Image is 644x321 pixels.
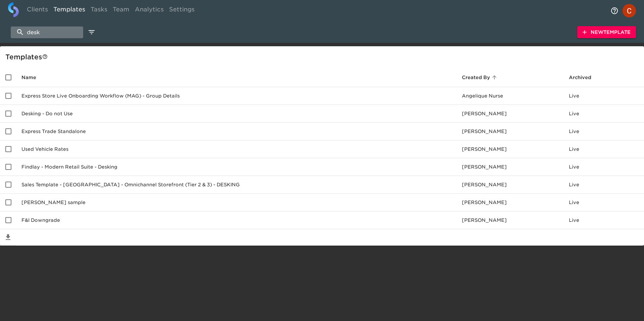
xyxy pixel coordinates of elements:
[457,123,563,140] td: [PERSON_NAME]
[88,2,110,19] a: Tasks
[21,73,45,81] span: Name
[583,28,631,37] span: New Template
[132,2,166,19] a: Analytics
[563,87,644,105] td: Live
[462,73,499,81] span: Created By
[563,176,644,194] td: Live
[51,2,88,19] a: Templates
[110,2,132,19] a: Team
[563,158,644,176] td: Live
[16,87,457,105] td: Express Store Live Onboarding Workflow (MAG) - Group Details
[166,2,197,19] a: Settings
[569,73,600,81] span: Archived
[8,2,19,17] img: logo
[606,3,623,19] button: notifications
[16,105,457,123] td: Desking - Do not Use
[563,211,644,229] td: Live
[16,123,457,140] td: Express Trade Standalone
[563,140,644,158] td: Live
[16,194,457,211] td: [PERSON_NAME] sample
[457,176,563,194] td: [PERSON_NAME]
[11,26,83,38] input: search
[16,158,457,176] td: Findlay - Modern Retail Suite - Desking
[16,176,457,194] td: Sales Template - [GEOGRAPHIC_DATA] - Omnichannel Storefront (Tier 2 & 3) - DESKING
[42,54,48,59] svg: This is a library of all Templates created by your organization. Templates are a collection of Ta...
[86,26,97,38] button: edit
[563,194,644,211] td: Live
[457,194,563,211] td: [PERSON_NAME]
[563,123,644,140] td: Live
[563,105,644,123] td: Live
[16,211,457,229] td: F&I Downgrade
[457,158,563,176] td: [PERSON_NAME]
[457,140,563,158] td: [PERSON_NAME]
[577,26,636,39] button: NewTemplate
[5,52,641,62] div: Template s
[623,4,636,17] img: Profile
[16,140,457,158] td: Used Vehicle Rates
[457,211,563,229] td: [PERSON_NAME]
[24,2,51,19] a: Clients
[457,105,563,123] td: [PERSON_NAME]
[457,87,563,105] td: Angelique Nurse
